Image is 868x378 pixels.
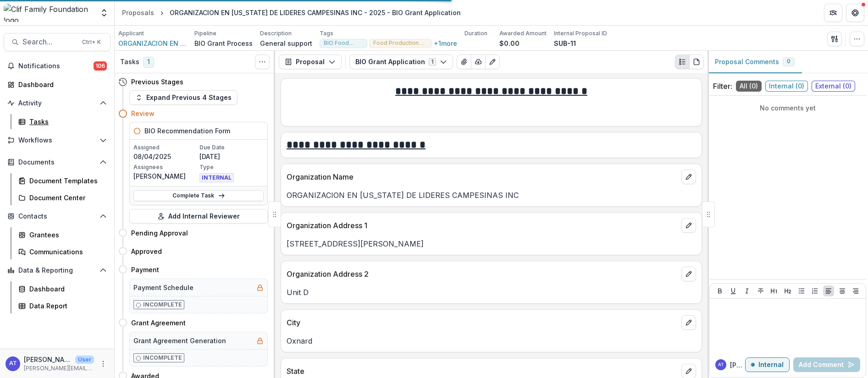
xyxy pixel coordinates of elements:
button: Open Workflows [4,133,111,148]
p: Awarded Amount [499,29,547,38]
p: Duration [464,29,487,38]
span: Notifications [18,62,94,70]
div: Dashboard [29,284,103,294]
span: Food Production Workers [373,40,428,46]
span: Contacts [18,213,96,220]
p: City [287,317,678,328]
div: Grantees [29,230,103,240]
a: Dashboard [4,77,111,92]
button: Plaintext view [675,55,690,69]
a: Complete Task [133,190,264,201]
p: Organization Address 1 [287,220,678,231]
button: More [98,358,109,369]
button: Notifications106 [4,59,111,73]
p: BIO Grant Process [194,38,253,48]
button: Bullet List [796,285,807,296]
button: Open Activity [4,96,111,110]
button: Italicize [741,285,752,296]
button: Open Contacts [4,209,111,224]
p: Tags [320,29,333,38]
button: Strike [755,285,766,296]
div: Ctrl + K [80,37,103,47]
h4: Pending Approval [131,228,188,238]
p: 08/04/2025 [133,152,198,161]
button: Toggle View Cancelled Tasks [255,55,270,69]
div: Dashboard [18,80,103,89]
span: Search... [22,38,77,46]
div: Document Templates [29,176,103,186]
p: Organization Name [287,171,678,182]
button: Partners [824,4,842,22]
div: Data Report [29,301,103,311]
h4: Previous Stages [131,77,183,87]
h4: Approved [131,247,162,256]
p: ORGANIZACION EN [US_STATE] DE LIDERES CAMPESINAS INC [287,190,696,201]
span: Documents [18,159,96,166]
button: Search... [4,33,111,51]
h3: Tasks [120,58,139,66]
p: [PERSON_NAME] [730,360,745,370]
button: Get Help [846,4,864,22]
p: State [287,366,678,377]
button: Align Right [850,285,861,296]
div: Document Center [29,193,103,203]
p: Internal [758,361,784,369]
button: BIO Grant Application1 [349,55,453,69]
div: Proposals [122,8,154,17]
a: Communications [15,244,111,259]
button: Align Left [823,285,834,296]
button: edit [681,267,696,281]
button: edit [681,170,696,184]
span: INTERNAL [199,173,234,182]
button: Proposal [279,55,342,69]
p: Incomplete [143,301,182,309]
p: [PERSON_NAME] [24,355,72,364]
h4: Review [131,109,155,118]
span: Data & Reporting [18,267,96,274]
button: PDF view [689,55,704,69]
p: General support [260,38,312,48]
p: Type [199,163,264,171]
a: ORGANIZACION EN [US_STATE] DE LIDERES CAMPESINAS INC [118,38,187,48]
button: Internal [745,357,790,372]
p: User [75,356,94,364]
p: Oxnard [287,335,696,346]
p: Organization Address 2 [287,268,678,279]
p: Assignees [133,163,198,171]
span: 106 [94,61,107,71]
p: Unit D [287,287,696,298]
p: Due Date [199,143,264,152]
h5: Payment Schedule [133,283,194,292]
h5: BIO Recommendation Form [144,126,230,136]
p: Incomplete [143,354,182,362]
div: ORGANIZACION EN [US_STATE] DE LIDERES CAMPESINAS INC - 2025 - BIO Grant Application [170,8,461,17]
button: Expand Previous 4 Stages [129,90,238,105]
p: No comments yet [713,103,862,113]
img: Clif Family Foundation logo [4,4,94,22]
div: Communications [29,247,103,257]
p: Assigned [133,143,198,152]
button: Open entity switcher [98,4,111,22]
button: edit [681,315,696,330]
button: Add Internal Reviewer [129,209,268,224]
button: Add Comment [793,357,860,372]
span: External ( 0 ) [812,81,855,92]
h4: Payment [131,265,159,274]
button: Open Data & Reporting [4,263,111,278]
p: [PERSON_NAME][EMAIL_ADDRESS][DOMAIN_NAME] [24,364,94,373]
a: Data Report [15,298,111,313]
button: Align Center [837,285,848,296]
a: Tasks [15,114,111,129]
button: Heading 2 [782,285,793,296]
span: BIO Food Systems [324,40,363,46]
p: Applicant [118,29,144,38]
button: edit [681,218,696,233]
button: View Attached Files [457,55,471,69]
span: Workflows [18,137,96,144]
h4: Grant Agreement [131,318,186,328]
button: Underline [728,285,739,296]
p: Filter: [713,81,732,92]
div: Ann Thrupp [9,361,17,367]
button: +1more [434,39,457,47]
